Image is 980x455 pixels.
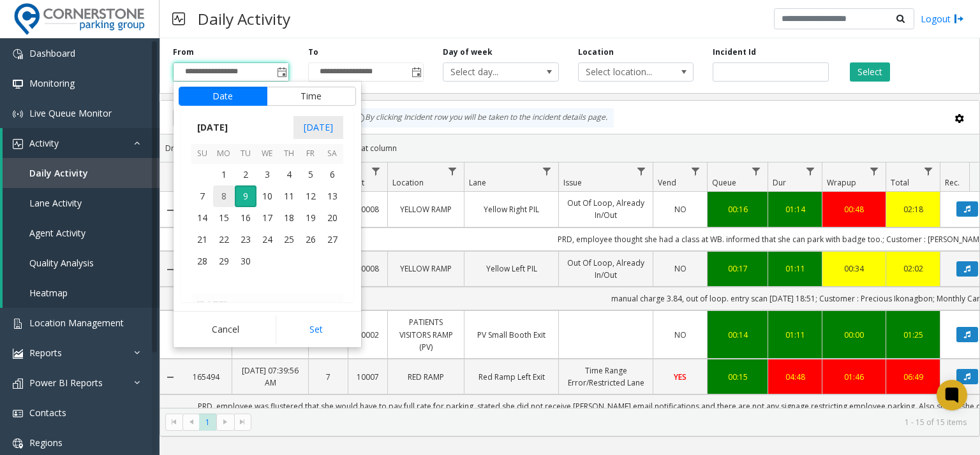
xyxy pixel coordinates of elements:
td: Tuesday, September 23, 2025 [235,229,256,250]
span: Live Queue Monitor [29,107,112,119]
span: Agent Activity [29,227,85,239]
span: 25 [278,229,300,250]
label: Location [578,47,614,58]
td: Wednesday, September 24, 2025 [256,229,278,250]
span: 10 [256,185,278,207]
a: 02:18 [894,203,932,215]
button: Date tab [179,87,267,106]
span: Quality Analysis [29,257,94,269]
a: YELLOW RAMP [396,263,456,275]
td: Sunday, September 14, 2025 [191,207,213,229]
a: NO [661,203,699,215]
span: 8 [213,185,235,207]
img: 'icon' [13,319,23,329]
span: Contacts [29,407,66,419]
td: Monday, September 15, 2025 [213,207,235,229]
span: Dur [773,177,786,188]
button: Set [276,315,356,343]
th: Th [278,144,300,164]
a: Lane Activity [3,188,160,218]
span: 6 [322,164,343,185]
div: Data table [160,162,979,407]
span: [DATE] [293,116,343,139]
span: Power BI Reports [29,377,103,389]
a: 00:00 [830,329,878,341]
a: YES [661,371,699,383]
div: 00:48 [830,203,878,215]
span: 21 [191,229,213,250]
button: Select [850,62,890,82]
a: 06:49 [894,371,932,383]
td: Monday, September 8, 2025 [213,185,235,207]
span: Dashboard [29,47,75,59]
td: Friday, September 12, 2025 [300,185,322,207]
td: Wednesday, September 17, 2025 [256,207,278,229]
td: Saturday, September 27, 2025 [322,229,343,250]
td: Saturday, September 6, 2025 [322,164,343,185]
a: Time Range Error/Restricted Lane [567,365,645,389]
td: Tuesday, September 2, 2025 [235,164,256,185]
span: Page 1 [199,414,216,431]
td: Thursday, September 11, 2025 [278,185,300,207]
span: 19 [300,207,322,229]
td: Tuesday, September 16, 2025 [235,207,256,229]
span: [DATE] [191,118,234,137]
button: Time tab [267,87,356,106]
td: Tuesday, September 30, 2025 [235,250,256,272]
span: 18 [278,207,300,229]
a: Issue Filter Menu [633,162,650,180]
a: Agent Activity [3,218,160,248]
th: [DATE] [191,294,343,315]
span: Select day... [443,63,535,81]
a: 01:25 [894,329,932,341]
a: 00:16 [715,203,760,215]
img: 'icon' [13,109,23,119]
td: Wednesday, September 3, 2025 [256,164,278,185]
a: [DATE] 07:39:56 AM [240,365,301,389]
td: Monday, September 22, 2025 [213,229,235,250]
a: Heatmap [3,278,160,308]
span: 30 [235,250,256,272]
span: 16 [235,207,256,229]
a: 02:02 [894,263,932,275]
span: 28 [191,250,213,272]
a: 165494 [188,371,224,383]
td: Monday, September 1, 2025 [213,164,235,185]
span: 23 [235,229,256,250]
span: Activity [29,137,59,149]
td: Friday, September 5, 2025 [300,164,322,185]
td: Thursday, September 18, 2025 [278,207,300,229]
a: 00:15 [715,371,760,383]
th: Mo [213,144,235,164]
span: 15 [213,207,235,229]
td: Wednesday, September 10, 2025 [256,185,278,207]
a: Yellow Left PIL [472,263,551,275]
span: 12 [300,185,322,207]
div: 00:17 [715,263,760,275]
span: 11 [278,185,300,207]
div: 04:48 [776,371,814,383]
img: pageIcon [172,3,185,34]
label: From [173,47,194,58]
a: RED RAMP [396,371,456,383]
a: 00:14 [715,329,760,341]
a: Daily Activity [3,158,160,188]
span: NO [674,329,687,340]
a: Lane Filter Menu [538,162,556,180]
img: 'icon' [13,79,23,89]
th: We [256,144,278,164]
span: 13 [322,185,343,207]
td: Thursday, September 4, 2025 [278,164,300,185]
th: Tu [235,144,256,164]
img: 'icon' [13,49,23,59]
a: 01:11 [776,329,814,341]
span: Lane Activity [29,197,82,209]
a: PV Small Booth Exit [472,329,551,341]
span: 7 [191,185,213,207]
span: Location [392,177,424,188]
